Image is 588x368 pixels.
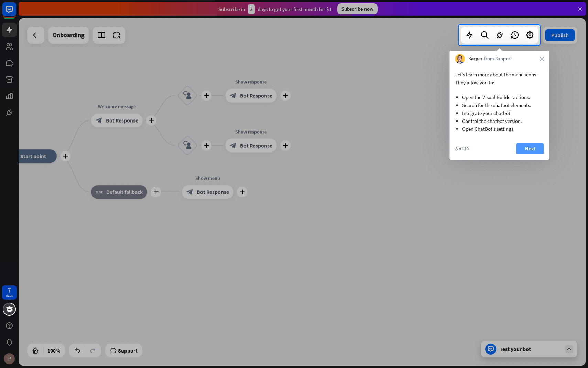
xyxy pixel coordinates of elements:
[462,93,537,101] li: Open the Visual Builder actions.
[455,71,544,86] p: Let’s learn more about the menu icons. They allow you to:
[540,57,544,61] i: close
[462,117,537,125] li: Control the chatbot version.
[462,101,537,109] li: Search for the chatbot elements.
[455,146,469,152] div: 8 of 10
[462,109,537,117] li: Integrate your chatbot.
[468,55,482,62] span: Kacper
[462,125,537,133] li: Open ChatBot’s settings.
[484,55,512,62] span: from Support
[6,3,26,23] button: Open LiveChat chat widget
[516,143,544,154] button: Next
